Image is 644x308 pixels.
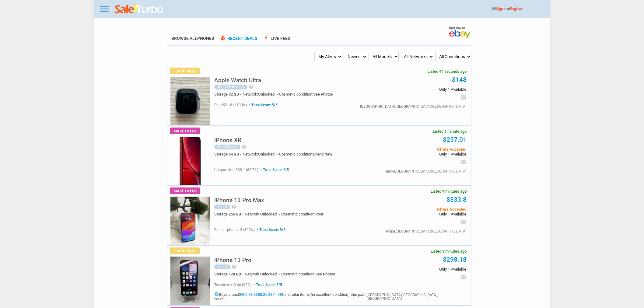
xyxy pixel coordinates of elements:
[214,138,241,143] a: iPhone XR
[460,219,466,225] i: email
[492,7,496,11] span: Hi!
[279,152,332,156] div: Cosmetic condition:
[229,212,241,216] span: 256 GB
[214,228,255,232] span: bonsai_phones 3 (100%)
[214,77,261,83] h5: Apple Watch Ultra
[248,103,278,107] span: Trust Score: 5/5
[170,247,200,254] span: Flash Deal
[249,84,254,89] i: help
[254,292,267,297] a: $380.25
[243,92,279,96] div: Network:
[507,7,522,11] span: or
[384,229,466,233] div: Tempe,[GEOGRAPHIC_DATA],[GEOGRAPHIC_DATA]
[281,212,324,216] div: Cosmetic condition:
[214,168,258,172] span: unique_shop888 1 (66.7%)
[214,145,240,149] div: Brand New
[375,267,466,271] span: Only 1 Available
[375,147,466,151] span: Offers Accepted
[214,92,243,96] div: Storage:
[313,152,332,156] span: Brand New
[170,68,200,74] span: Flash Deal
[315,212,324,216] span: Poor
[214,198,264,203] a: iPhone 13 Pro Max
[367,293,467,300] div: [GEOGRAPHIC_DATA],[GEOGRAPHIC_DATA],[GEOGRAPHIC_DATA]
[214,212,245,216] div: Storage:
[375,207,466,211] span: Offers Accepted
[510,7,522,11] a: Register
[460,274,466,280] i: email
[259,168,289,172] span: Trust Score: ?/5
[279,92,333,96] div: Cosmetic condition:
[460,159,466,165] i: email
[315,272,335,276] span: See Photos
[170,128,200,134] span: Make Offer
[115,4,164,15] img: saleturbo.com - Online Deals and Discount Coupons
[446,196,467,203] a: $333.8
[214,283,251,287] span: techheaven0 66 (92%)
[263,35,269,41] span: bolt
[170,197,210,245] img: s-l225.jpg
[197,36,214,41] span: Phones
[313,92,333,96] span: See Photos
[171,36,214,41] a: Browse AllPhones
[170,257,210,305] img: s-l225.jpg
[431,189,467,193] span: Listed 4 minutes ago
[260,272,277,276] span: Unlocked
[260,212,277,216] span: Unlocked
[252,283,282,287] span: Trust Score: 5/5
[214,79,261,83] a: Apple Watch Ultra
[256,228,285,232] span: Trust Score: 5/5
[229,272,241,276] span: 128 GB
[258,92,275,96] span: Unlocked
[386,170,466,173] div: Burke,[GEOGRAPHIC_DATA],[GEOGRAPHIC_DATA]
[431,249,467,253] span: Listed 9 minutes ago
[214,152,243,156] div: Storage:
[245,272,281,276] div: Network:
[443,256,467,263] a: $298.18
[443,136,467,143] a: $257.01
[220,35,226,41] span: local_fire_department
[245,212,281,216] div: Network:
[243,152,279,156] div: Network:
[170,187,200,194] span: Make Offer
[496,7,506,11] a: Sign In
[214,272,245,276] div: Storage:
[214,292,219,296] i: info
[214,85,247,89] div: IC Lock Issues
[263,36,290,45] a: boltLive Feed
[214,197,264,203] h5: iPhone 13 Pro Max
[460,94,466,100] i: email
[239,292,253,297] a: $406.38
[452,76,467,83] a: $148
[214,257,251,263] h5: iPhone 13 Pro
[232,264,236,269] i: help
[170,77,210,125] img: s-l225.jpg
[428,69,467,73] span: Listed 44 seconds ago
[360,105,466,108] div: [GEOGRAPHIC_DATA],[GEOGRAPHIC_DATA],[GEOGRAPHIC_DATA]
[214,264,230,269] div: Used
[229,92,239,96] span: 32 GB
[281,272,335,276] div: Cosmetic condition:
[375,87,466,91] span: Only 1 Available
[214,137,241,143] h5: iPhone XR
[214,292,367,300] h5: Buyers paid , , for similar items (in excellent condition) this past week.
[214,205,230,209] div: Used
[258,152,275,156] span: Unlocked
[170,137,210,185] img: s-l225.jpg
[232,204,236,209] i: help
[220,36,257,45] a: local_fire_departmentRecent Deals
[214,103,247,107] span: bbop52 181 (100%)
[214,258,251,263] a: iPhone 13 Pro
[268,292,282,297] a: $374.98
[242,144,247,149] i: help
[433,129,467,133] span: Listed 1 minute ago
[229,152,239,156] span: 64 GB
[375,152,466,156] span: Only 1 Available
[375,212,466,216] span: Only 1 Available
